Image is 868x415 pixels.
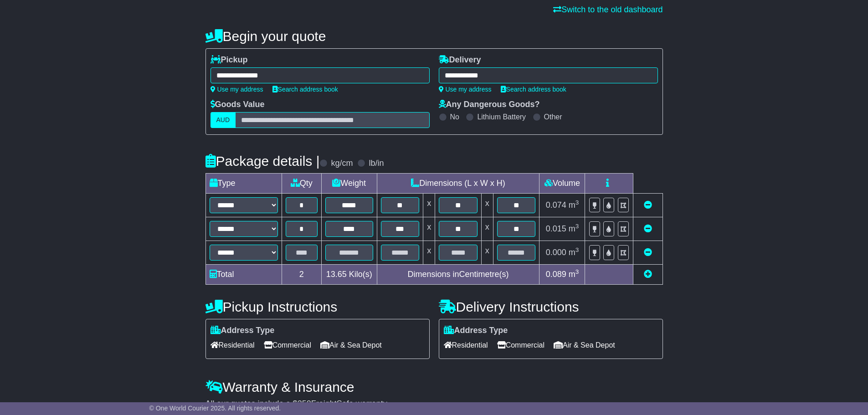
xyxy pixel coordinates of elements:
span: Commercial [264,338,311,352]
div: All our quotes include a $ FreightSafe warranty. [205,399,663,409]
td: Kilo(s) [321,265,377,285]
span: m [569,270,579,279]
span: 0.074 [546,200,566,210]
label: Address Type [211,326,275,336]
a: Use my address [439,86,492,93]
h4: Warranty & Insurance [205,379,663,395]
td: x [423,241,435,265]
td: Dimensions in Centimetre(s) [377,265,539,285]
label: lb/in [369,159,384,169]
h4: Delivery Instructions [439,299,663,314]
td: Weight [321,174,377,194]
span: 250 [298,399,311,408]
sup: 3 [575,268,579,275]
label: Pickup [211,55,248,65]
span: 13.65 [326,270,347,279]
label: Address Type [444,326,508,336]
td: x [423,194,435,217]
sup: 3 [575,223,579,230]
a: Search address book [272,86,338,93]
span: 0.089 [546,270,566,279]
sup: 3 [575,199,579,206]
span: Air & Sea Depot [320,338,382,352]
a: Remove this item [644,224,652,233]
h4: Package details | [205,154,320,169]
span: Residential [211,338,255,352]
label: Delivery [439,55,481,65]
span: 0.015 [546,224,566,233]
span: Air & Sea Depot [554,338,615,352]
span: © One World Courier 2025. All rights reserved. [149,405,281,412]
td: Total [205,265,282,285]
h4: Pickup Instructions [205,299,430,314]
span: m [569,200,579,210]
span: Commercial [497,338,544,352]
label: Other [544,113,562,121]
td: 2 [282,265,321,285]
td: x [481,194,493,217]
label: No [450,113,459,121]
label: Lithium Battery [477,113,526,121]
span: Residential [444,338,488,352]
a: Add new item [644,270,652,279]
a: Use my address [211,86,263,93]
a: Remove this item [644,200,652,210]
h4: Begin your quote [205,29,663,44]
a: Search address book [501,86,566,93]
sup: 3 [575,246,579,253]
a: Switch to the old dashboard [553,5,663,14]
label: kg/cm [331,159,353,169]
td: x [423,217,435,241]
label: Any Dangerous Goods? [439,100,540,110]
td: x [481,241,493,265]
td: Qty [282,174,321,194]
span: 0.000 [546,248,566,257]
td: x [481,217,493,241]
td: Type [205,174,282,194]
label: Goods Value [211,100,265,110]
a: Remove this item [644,248,652,257]
td: Dimensions (L x W x H) [377,174,539,194]
td: Volume [539,174,585,194]
span: m [569,248,579,257]
label: AUD [211,112,236,128]
span: m [569,224,579,233]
